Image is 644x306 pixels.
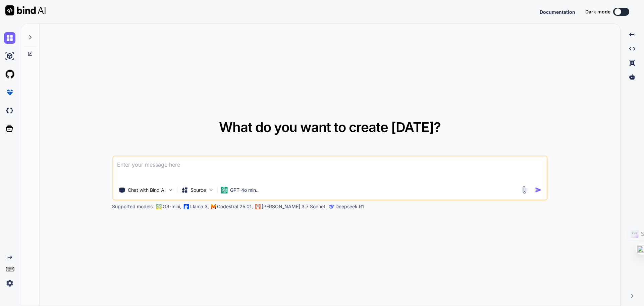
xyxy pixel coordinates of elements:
[183,204,189,209] img: Llama2
[4,50,15,62] img: ai-studio
[4,105,15,116] img: darkCloudIdeIcon
[4,32,15,44] img: chat
[168,187,173,193] img: Pick Tools
[4,87,15,98] img: premium
[5,5,46,15] img: Bind AI
[219,119,441,135] span: What do you want to create [DATE]?
[163,203,181,210] p: O3-mini,
[230,187,259,193] p: GPT-4o min..
[255,204,260,209] img: claude
[156,204,161,209] img: GPT-4
[585,8,610,15] span: Dark mode
[4,69,15,80] img: githubLight
[191,187,206,193] p: Source
[262,203,327,210] p: [PERSON_NAME] 3.7 Sonnet,
[217,203,253,210] p: Codestral 25.01,
[221,187,227,193] img: GPT-4o mini
[540,8,575,15] button: Documentation
[4,277,15,289] img: settings
[535,186,542,193] img: icon
[540,9,575,15] span: Documentation
[329,204,334,209] img: claude
[112,203,154,210] p: Supported models:
[211,204,216,209] img: Mistral-AI
[521,186,528,194] img: attachment
[208,187,214,193] img: Pick Models
[128,187,166,193] p: Chat with Bind AI
[190,203,209,210] p: Llama 3,
[335,203,364,210] p: Deepseek R1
